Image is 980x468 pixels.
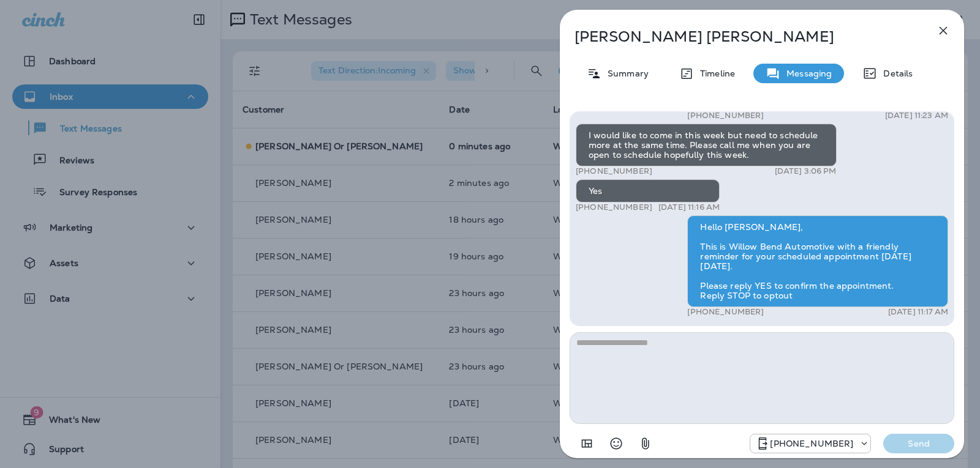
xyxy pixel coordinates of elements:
p: Details [877,69,913,78]
div: +1 (813) 497-4455 [750,436,870,451]
p: Summary [601,69,649,78]
p: [DATE] 11:23 AM [885,111,948,121]
p: [PHONE_NUMBER] [687,307,764,317]
div: Yes [576,179,720,202]
p: [PERSON_NAME] [PERSON_NAME] [575,28,909,45]
p: [PHONE_NUMBER] [576,166,652,176]
p: Messaging [780,69,832,78]
p: [PHONE_NUMBER] [770,439,853,448]
p: [DATE] 11:17 AM [888,307,948,317]
p: [PHONE_NUMBER] [687,111,764,121]
p: [PHONE_NUMBER] [576,202,652,212]
p: [DATE] 3:06 PM [775,166,837,176]
button: Add in a premade template [575,431,599,456]
p: [DATE] 11:16 AM [658,202,720,212]
div: I would like to come in this week but need to schedule more at the same time. Please call me when... [576,124,837,166]
button: Select an emoji [604,431,628,456]
div: Hello [PERSON_NAME], This is Willow Bend Automotive with a friendly reminder for your scheduled a... [687,215,948,307]
p: Timeline [694,69,735,78]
